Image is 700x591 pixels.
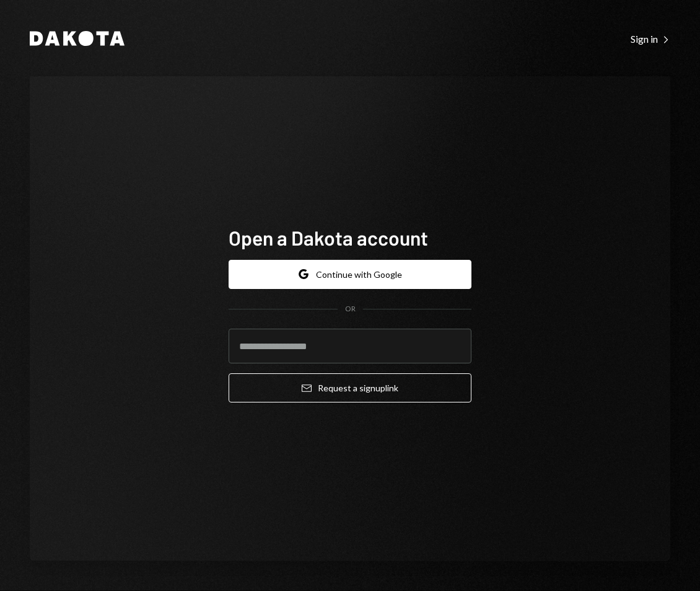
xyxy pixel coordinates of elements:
[631,33,670,45] div: Sign in
[229,225,471,250] h1: Open a Dakota account
[345,304,356,314] div: OR
[229,373,471,402] button: Request a signuplink
[631,32,670,45] a: Sign in
[229,260,471,289] button: Continue with Google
